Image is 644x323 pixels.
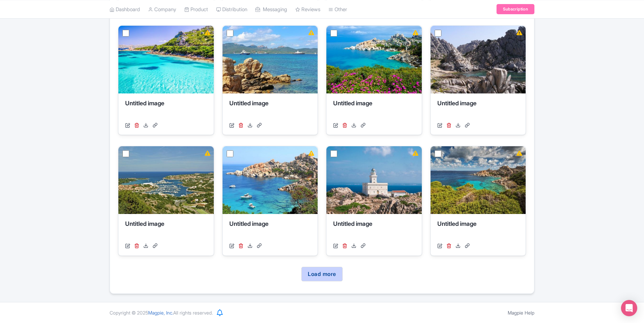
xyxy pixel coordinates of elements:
div: Untitled image [333,219,415,240]
div: Untitled image [333,99,415,119]
span: Magpie, Inc. [148,310,173,316]
div: Untitled image [125,219,207,240]
div: Untitled image [125,99,207,119]
a: Subscription [497,4,534,14]
div: Copyright © 2025 All rights reserved. [106,309,217,316]
div: Untitled image [437,99,519,119]
div: Open Intercom Messenger [621,300,637,316]
a: Load more [301,267,342,282]
div: Untitled image [229,219,311,240]
a: Magpie Help [508,310,534,316]
div: Untitled image [437,219,519,240]
div: Untitled image [229,99,311,119]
